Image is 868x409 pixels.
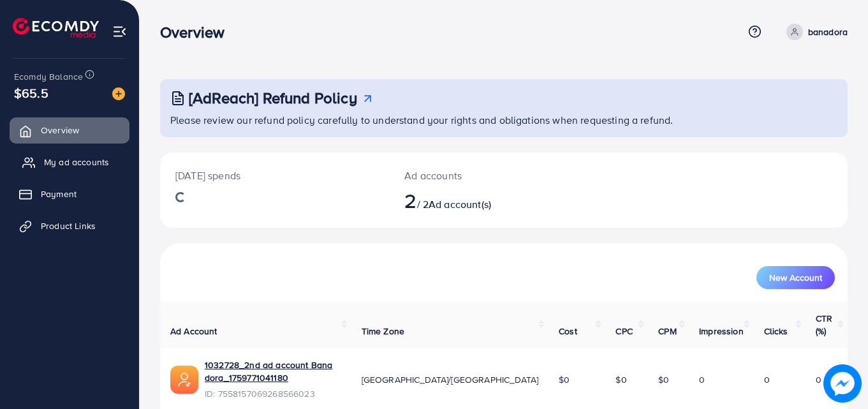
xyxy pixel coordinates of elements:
[816,312,832,338] span: CTR (%)
[41,124,79,137] span: Overview
[615,325,632,338] span: CPC
[205,387,341,400] span: ID: 7558157069268566023
[10,117,129,143] a: Overview
[816,373,821,386] span: 0
[13,18,99,38] img: logo
[362,373,539,386] span: [GEOGRAPHIC_DATA]/[GEOGRAPHIC_DATA]
[404,188,546,212] h2: / 2
[699,325,744,338] span: Impression
[170,112,840,128] p: Please review our refund policy carefully to understand your rights and obligations when requesti...
[10,181,129,207] a: Payment
[658,373,669,386] span: $0
[170,325,217,338] span: Ad Account
[170,366,198,394] img: ic-ads-acc.e4c84228.svg
[10,213,129,239] a: Product Links
[41,219,96,232] span: Product Links
[615,373,626,386] span: $0
[44,156,109,168] span: My ad accounts
[10,149,129,175] a: My ad accounts
[699,373,705,386] span: 0
[362,325,404,338] span: Time Zone
[781,24,848,40] a: banadora
[429,197,491,211] span: Ad account(s)
[41,188,77,200] span: Payment
[559,325,577,338] span: Cost
[189,89,357,107] h3: [AdReach] Refund Policy
[112,24,127,39] img: menu
[404,168,546,183] p: Ad accounts
[175,168,374,183] p: [DATE] spends
[112,87,125,100] img: image
[756,266,835,289] button: New Account
[559,373,570,386] span: $0
[160,23,235,41] h3: Overview
[769,273,822,282] span: New Account
[764,325,788,338] span: Clicks
[14,84,48,102] span: $65.5
[404,186,416,215] span: 2
[205,359,341,385] a: 1032728_2nd ad account Bana dora_1759771041180
[658,325,676,338] span: CPM
[14,70,83,83] span: Ecomdy Balance
[823,364,862,403] img: image
[808,24,848,40] p: banadora
[764,373,770,386] span: 0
